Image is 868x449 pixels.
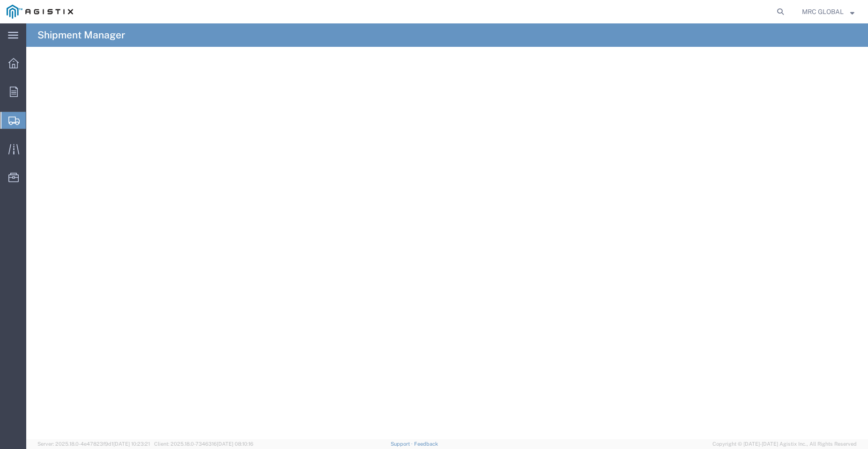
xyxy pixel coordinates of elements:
h4: Shipment Manager [37,23,125,47]
a: Feedback [414,441,438,447]
button: MRC GLOBAL [801,6,855,17]
span: Server: 2025.18.0-4e47823f9d1 [37,441,150,447]
a: Support [391,441,414,447]
span: MRC GLOBAL [802,7,844,17]
span: [DATE] 10:23:21 [113,441,150,447]
img: logo [7,5,73,19]
span: Client: 2025.18.0-7346316 [154,441,253,447]
span: Copyright © [DATE]-[DATE] Agistix Inc., All Rights Reserved [712,440,857,448]
span: [DATE] 08:10:16 [217,441,253,447]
